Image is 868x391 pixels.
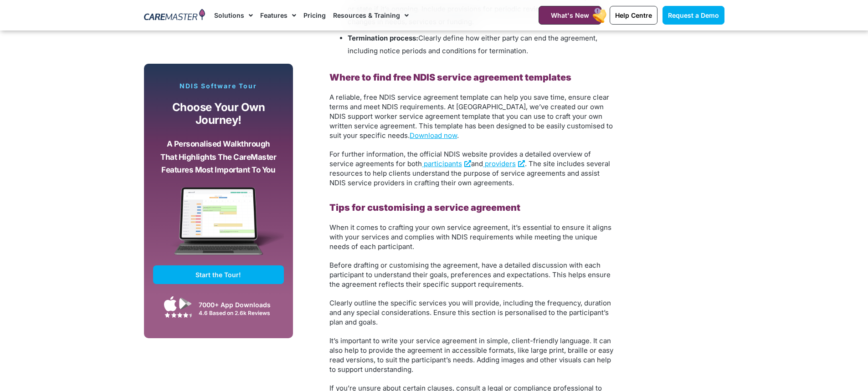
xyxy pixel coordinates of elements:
[483,159,525,168] a: providers
[615,11,652,19] span: Help Centre
[485,159,516,168] span: providers
[153,265,284,284] a: Start the Tour!
[329,150,591,168] span: For further information, the official NDIS website provides a detailed overview of service agreem...
[668,11,719,19] span: Request a Demo
[199,300,279,310] div: 7000+ App Downloads
[329,72,571,83] b: Where to find free NDIS service agreement templates
[199,310,279,316] div: 4.6 Based on 2.6k Reviews
[329,159,610,187] span: . The site includes several resources to help clients understand the purpose of service agreement...
[179,297,192,310] img: Google Play App Icon
[160,137,277,177] p: A personalised walkthrough that highlights the CareMaster features most important to you
[610,6,657,25] a: Help Centre
[348,34,418,42] b: Termination process:
[144,9,205,22] img: CareMaster Logo
[153,82,284,90] p: NDIS Software Tour
[663,6,724,25] a: Request a Demo
[329,261,611,289] span: Before drafting or customising the agreement, have a detailed discussion with each participant to...
[329,336,613,374] span: It’s important to write your service agreement in simple, client-friendly language. It can also h...
[329,202,520,213] b: Tips for customising a service agreement
[160,101,277,127] p: Choose your own journey!
[329,223,611,251] span: When it comes to crafting your own service agreement, it’s essential to ensure it aligns with you...
[195,271,241,279] span: Start the Tour!
[348,34,597,55] span: Clearly define how either party can end the agreement, including notice periods and conditions fo...
[422,159,471,168] a: participants
[153,187,284,265] img: CareMaster Software Mockup on Screen
[471,159,483,168] span: and
[410,131,457,140] a: Download now
[424,159,462,168] span: participants
[329,299,611,326] span: Clearly outline the specific services you will provide, including the frequency, duration and any...
[329,93,613,140] span: A reliable, free NDIS service agreement template can help you save time, ensure clear terms and m...
[551,11,589,19] span: What's New
[539,6,601,25] a: What's New
[164,296,177,311] img: Apple App Store Icon
[164,312,192,318] img: Google Play Store App Review Stars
